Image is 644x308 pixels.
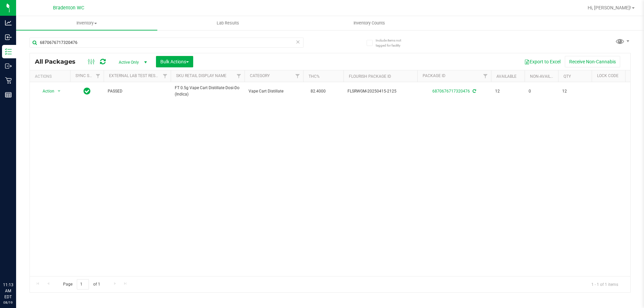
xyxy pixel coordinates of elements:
span: Page of 1 [57,279,106,290]
span: Inventory [16,20,157,26]
span: Bulk Actions [160,59,189,64]
inline-svg: Outbound [5,63,12,69]
button: Bulk Actions [156,56,193,67]
span: 82.4000 [307,86,329,96]
a: THC% [309,74,320,79]
a: Lock Code [597,73,619,78]
span: In Sync [84,86,91,96]
a: Package ID [423,73,445,78]
a: Available [496,74,517,79]
iframe: Resource center [7,254,27,274]
inline-svg: Inventory [5,48,12,55]
input: 1 [77,279,89,290]
span: select [55,86,63,96]
span: Bradenton WC [53,5,84,11]
inline-svg: Analytics [5,19,12,26]
span: PASSED [108,88,167,95]
a: Lab Results [157,16,299,30]
input: Search Package ID, Item Name, SKU, Lot or Part Number... [30,38,304,48]
div: Actions [35,74,67,79]
button: Receive Non-Cannabis [565,56,620,67]
inline-svg: Inbound [5,34,12,41]
span: 12 [495,88,521,95]
span: FT 0.5g Vape Cart Distillate Dosi-Do (Indica) [175,85,240,98]
a: Category [250,73,270,78]
p: 08/19 [3,300,13,305]
a: Filter [292,70,303,82]
span: Clear [296,38,300,46]
a: Inventory [16,16,157,30]
span: All Packages [35,58,82,65]
inline-svg: Retail [5,77,12,84]
a: Non-Available [530,74,560,79]
a: Filter [160,70,171,82]
span: Include items not tagged for facility [376,38,409,48]
a: Sync Status [75,73,101,78]
button: Export to Excel [520,56,565,67]
span: 0 [529,88,554,95]
a: Inventory Counts [299,16,440,30]
a: Flourish Package ID [349,74,391,79]
span: 12 [562,88,588,95]
span: Sync from Compliance System [472,89,476,94]
span: Inventory Counts [344,20,394,26]
a: Filter [480,70,491,82]
a: Filter [233,70,245,82]
span: Vape Cart Distillate [249,88,299,95]
a: Qty [563,74,571,79]
a: Filter [93,70,104,82]
span: 1 - 1 of 1 items [586,279,624,289]
span: Lab Results [208,20,248,26]
span: Action [37,86,55,96]
a: External Lab Test Result [109,73,162,78]
span: FLSRWGM-20250415-2125 [347,88,413,95]
p: 11:13 AM EDT [3,282,13,300]
a: Sku Retail Display Name [176,73,226,78]
a: 6870676717320476 [432,89,470,94]
inline-svg: Reports [5,91,12,98]
span: Hi, [PERSON_NAME]! [588,5,631,10]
